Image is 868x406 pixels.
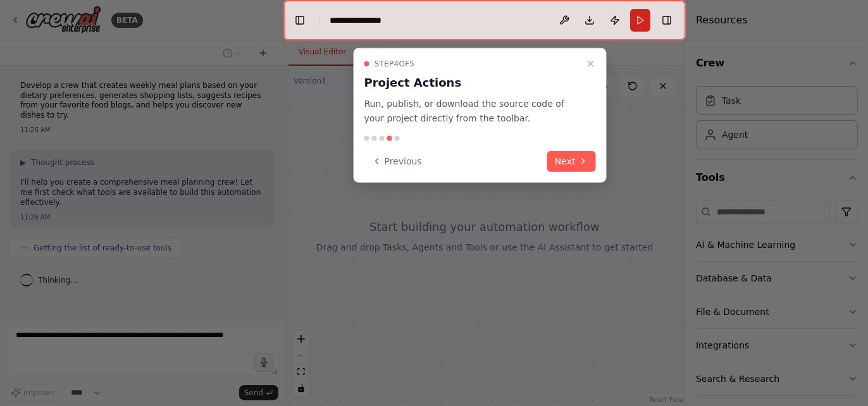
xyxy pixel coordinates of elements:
button: Next [547,151,596,171]
span: Step 4 of 5 [375,59,415,69]
button: Close walkthrough [583,56,598,71]
p: Run, publish, or download the source code of your project directly from the toolbar. [364,97,581,126]
button: Previous [364,151,430,171]
button: Hide left sidebar [291,11,309,29]
h3: Project Actions [364,74,581,92]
